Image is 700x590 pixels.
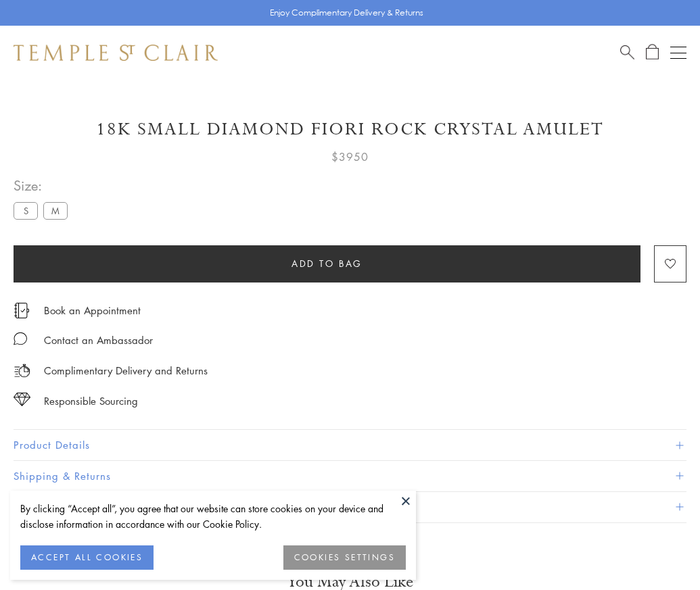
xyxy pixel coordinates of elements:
div: Contact an Ambassador [44,332,153,349]
a: Search [620,44,634,61]
img: Temple St. Clair [14,45,218,61]
span: Add to bag [291,256,363,271]
p: Complimentary Delivery and Returns [44,362,208,379]
button: Add to bag [14,245,640,282]
span: $3950 [331,148,369,166]
div: By clicking “Accept all”, you agree that our website can store cookies on your device and disclos... [20,501,406,532]
button: ACCEPT ALL COOKIES [20,545,154,570]
button: Product Details [14,430,686,460]
img: icon_appointment.svg [14,303,30,318]
img: icon_sourcing.svg [14,393,30,406]
button: Shipping & Returns [14,461,686,491]
div: Responsible Sourcing [44,393,138,410]
img: icon_delivery.svg [14,362,30,379]
p: Enjoy Complimentary Delivery & Returns [270,6,423,20]
h1: 18K Small Diamond Fiori Rock Crystal Amulet [14,118,686,141]
img: MessageIcon-01_2.svg [14,332,27,345]
a: Book an Appointment [44,303,141,318]
label: S [14,202,38,219]
a: Open Shopping Bag [646,44,659,61]
button: COOKIES SETTINGS [283,545,406,570]
label: M [43,202,68,219]
span: Size: [14,174,73,197]
button: Open navigation [670,45,686,61]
